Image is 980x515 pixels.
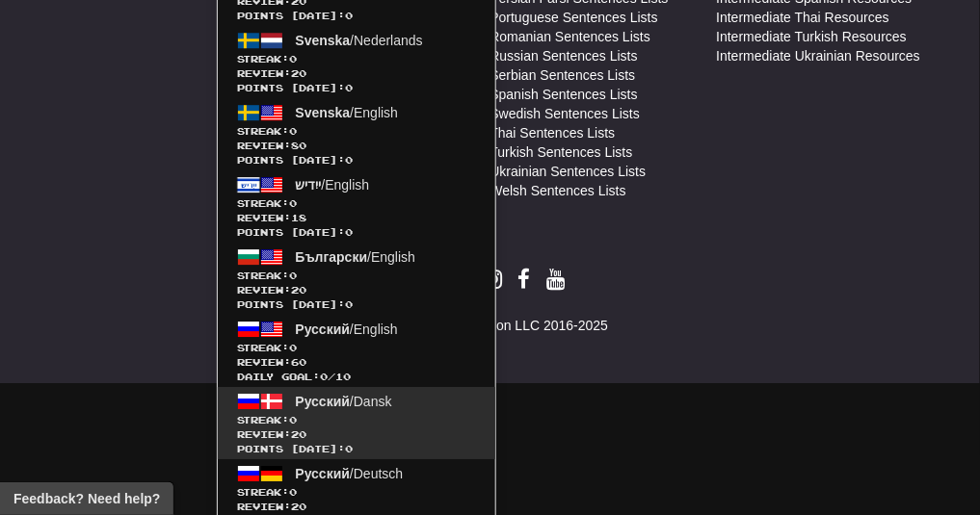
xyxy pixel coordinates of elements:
[237,211,476,225] span: Review: 18
[490,8,658,27] a: Portuguese Sentences Lists
[490,85,638,104] a: Spanish Sentences Lists
[13,489,160,508] span: Open feedback widget
[218,26,495,98] a: Svenska/NederlandsStreak:0 Review:20Points [DATE]:0
[237,66,476,81] span: Review: 20
[237,485,476,500] span: Streak:
[289,53,297,64] span: 0
[237,225,476,240] span: Points [DATE]: 0
[218,387,495,459] a: Русский/DanskStreak:0 Review:20Points [DATE]:0
[289,270,297,281] span: 0
[717,27,908,46] a: Intermediate Turkish Resources
[289,486,297,498] span: 0
[218,98,495,170] a: Svenska/EnglishStreak:0 Review:80Points [DATE]:0
[490,123,616,142] a: Thai Sentences Lists
[296,33,351,48] span: Svenska
[296,249,416,265] span: / English
[490,142,633,162] a: Turkish Sentences Lists
[237,500,476,514] span: Review: 20
[296,394,351,409] span: Русский
[218,170,495,243] a: ייִדיש/EnglishStreak:0 Review:18Points [DATE]:0
[490,27,651,46] a: Romanian Sentences Lists
[296,177,370,193] span: / English
[237,341,476,355] span: Streak:
[218,243,495,315] a: Български/EnglishStreak:0 Review:20Points [DATE]:0
[237,153,476,167] span: Points [DATE]: 0
[237,9,476,23] span: Points [DATE]: 0
[237,196,476,211] span: Streak:
[717,46,921,65] a: Intermediate Ukrainian Resources
[237,355,476,370] span: Review: 60
[218,315,495,387] a: Русский/EnglishStreak:0 Review:60Daily Goal:0/10
[296,33,423,48] span: / Nederlands
[717,8,890,27] a: Intermediate Thai Resources
[320,371,328,382] span: 0
[296,466,351,481] span: Русский
[296,177,322,193] span: ייִדיש
[38,316,943,335] div: © Language Innovation LLC 2016-2025
[289,342,297,353] span: 0
[490,162,647,181] a: Ukrainian Sentences Lists
[289,197,297,209] span: 0
[490,181,626,200] a: Welsh Sentences Lists
[296,249,368,265] span: Български
[289,125,297,137] span: 0
[237,283,476,297] span: Review: 20
[237,442,476,456] span: Points [DATE]: 0
[237,413,476,427] span: Streak:
[296,394,392,409] span: / Dansk
[296,322,351,337] span: Русский
[296,322,398,337] span: / English
[237,124,476,139] span: Streak:
[237,139,476,153] span: Review: 80
[296,466,404,481] span: / Deutsch
[296,105,351,120] span: Svenska
[237,81,476,95] span: Points [DATE]: 0
[490,46,638,65] a: Russian Sentences Lists
[289,414,297,425] span: 0
[237,297,476,312] span: Points [DATE]: 0
[490,65,636,85] a: Serbian Sentences Lists
[296,105,399,120] span: / English
[237,427,476,442] span: Review: 20
[237,269,476,283] span: Streak:
[237,52,476,66] span: Streak:
[237,370,476,384] span: Daily Goal: / 10
[490,104,641,123] a: Swedish Sentences Lists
